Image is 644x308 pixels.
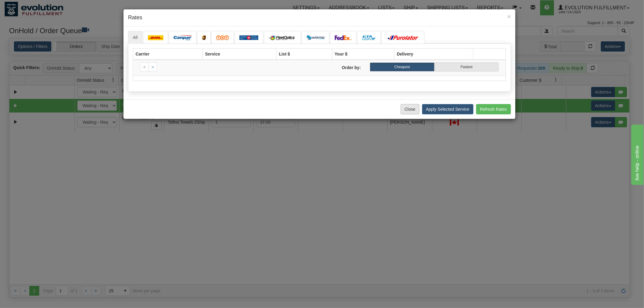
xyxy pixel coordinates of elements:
span: × [507,13,511,20]
th: Delivery [394,48,473,60]
button: Close [401,104,419,114]
span: « [143,65,146,69]
a: Next [149,62,157,71]
img: purolator.png [386,35,420,40]
img: dhl.png [148,35,163,40]
h4: Rates [128,14,511,22]
span: » [152,65,154,69]
th: Service [203,48,277,60]
img: FedEx.png [335,35,352,40]
button: Close [507,13,511,20]
img: campar.png [174,35,192,40]
iframe: chat widget [630,123,643,185]
a: All [128,31,143,44]
th: Carrier [133,48,203,60]
div: live help - online [5,4,56,11]
label: Cheapest [370,62,434,71]
img: wizmo.png [306,35,325,40]
button: Apply Selected Service [422,104,473,114]
th: Your $ [332,48,394,60]
a: Previous [140,62,149,71]
label: Fastest [434,62,499,71]
button: Refresh Rates [476,104,511,114]
img: Canada_post.png [239,35,258,40]
img: ups.png [202,35,206,40]
img: CarrierLogo_10182.png [269,35,296,40]
label: Order by: [319,62,365,71]
img: tnt.png [216,35,229,40]
img: CarrierLogo_10191.png [362,35,376,40]
th: List $ [276,48,332,60]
